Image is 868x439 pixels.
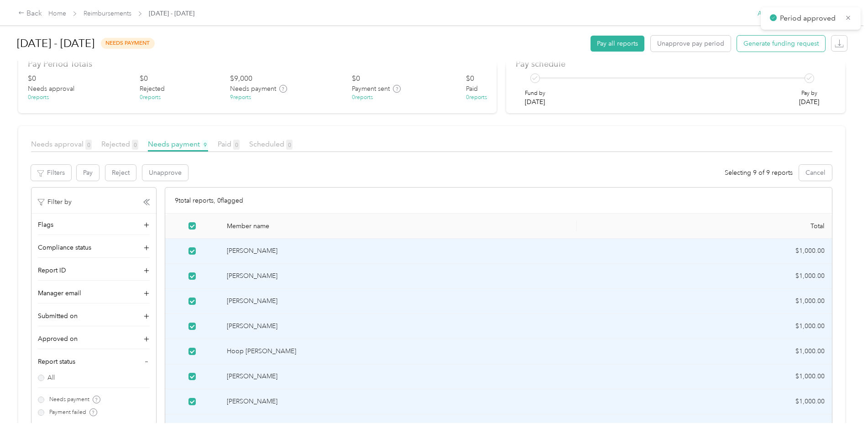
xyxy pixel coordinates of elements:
div: [PERSON_NAME] [227,246,570,256]
div: [PERSON_NAME] [227,397,570,407]
button: Pay all reports [591,36,644,52]
div: $ 9,000 [230,73,252,84]
span: 0 [132,140,138,150]
td: $1,000.00 [577,339,832,364]
span: Compliance status [38,243,91,252]
div: Member name [227,222,570,230]
span: Payment failed [47,408,86,417]
div: $ 0 [352,73,360,84]
span: 0 [233,140,240,150]
span: Needs payment [47,396,89,404]
button: Reject [105,165,136,181]
span: Rejected [140,84,165,94]
span: Payment sent [352,84,390,94]
td: $1,000.00 [577,239,832,264]
span: [DATE] - [DATE] [149,9,194,18]
td: $1,000.00 [577,314,832,339]
div: 0 reports [28,94,49,102]
button: Pay [77,165,99,181]
p: [DATE] [799,97,819,107]
span: Approved on [38,334,78,344]
span: Generate funding request [743,39,819,48]
button: Unapprove pay period [651,36,731,52]
td: $1,000.00 [577,389,832,414]
span: Paid [218,140,240,148]
a: Home [48,10,66,17]
div: 0 reports [466,94,487,102]
span: Needs payment [148,140,208,148]
p: Pay by [799,89,819,98]
span: Selecting 9 of 9 reports [725,168,793,178]
span: needs payment [101,38,155,48]
div: [PERSON_NAME]. [PERSON_NAME] [227,422,570,432]
span: Manager email [38,288,81,298]
div: [PERSON_NAME] [227,321,570,331]
span: Paid [466,84,478,94]
div: $ 0 [140,73,148,84]
button: Cancel [799,165,832,181]
button: Available wallet balance [758,9,828,18]
span: Flags [38,220,53,230]
p: Filter by [38,197,72,207]
span: 9 [202,140,208,150]
span: Report status [38,357,75,366]
span: Submitted on [38,311,78,321]
span: Needs approval [31,140,92,148]
div: Hoop [PERSON_NAME] [227,346,570,356]
div: 9 total reports, 0 flagged [165,188,832,214]
span: Rejected [101,140,138,148]
div: [PERSON_NAME] [227,271,570,281]
td: $1,000.00 [577,364,832,389]
td: $1,000.00 [577,289,832,314]
span: Report ID [38,266,66,275]
p: [DATE] [525,97,545,107]
span: 0 [85,140,92,150]
div: 0 reports [352,94,373,102]
p: Period approved [780,13,838,24]
div: Total [584,222,825,230]
span: Scheduled [249,140,293,148]
p: Fund by [525,89,545,98]
div: $ 0 [28,73,36,84]
span: 0 [286,140,293,150]
td: $1,000.00 [577,264,832,289]
button: Generate funding request [737,36,825,52]
div: 9 reports [230,94,251,102]
div: 0 reports [140,94,161,102]
label: All [38,373,150,382]
iframe: Everlance-gr Chat Button Frame [817,388,868,439]
a: Reimbursements [84,10,131,17]
div: Back [18,8,42,19]
div: [PERSON_NAME] [227,296,570,306]
th: Member name [220,214,577,239]
h1: [DATE] - [DATE] [17,32,94,54]
button: Filters [31,165,71,181]
span: Needs approval [28,84,74,94]
span: Needs payment [230,84,276,94]
div: [PERSON_NAME] [227,371,570,382]
div: $ 0 [466,73,474,84]
button: Unapprove [142,165,188,181]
